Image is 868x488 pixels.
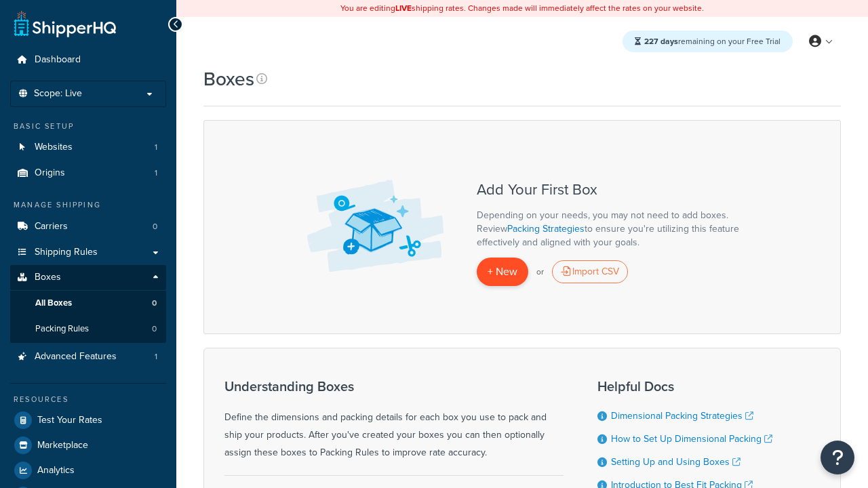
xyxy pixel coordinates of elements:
a: Dimensional Packing Strategies [611,409,753,423]
span: Dashboard [35,54,81,66]
li: Boxes [10,265,166,342]
button: Open Resource Center [821,441,854,474]
a: Websites 1 [10,135,166,160]
h3: Helpful Docs [597,379,810,394]
h3: Understanding Boxes [224,379,564,394]
a: Carriers 0 [10,214,166,239]
li: Packing Rules [10,317,166,342]
span: Shipping Rules [35,247,98,258]
li: Websites [10,135,166,160]
a: Marketplace [10,433,166,457]
a: Boxes [10,265,166,290]
span: Analytics [37,465,75,476]
li: Advanced Features [10,344,166,369]
span: Websites [35,142,73,153]
a: Analytics [10,458,166,483]
span: Scope: Live [34,88,82,100]
b: LIVE [395,2,412,14]
span: Advanced Features [35,351,117,363]
a: Packing Rules 0 [10,317,166,342]
a: + New [477,258,528,285]
a: Dashboard [10,47,166,73]
p: or [536,262,544,281]
a: Shipping Rules [10,240,166,265]
div: Define the dimensions and packing details for each box you use to pack and ship your products. Af... [224,379,564,462]
span: 1 [155,351,157,363]
li: Origins [10,161,166,186]
span: Boxes [35,272,61,283]
a: All Boxes 0 [10,291,166,316]
span: Marketplace [37,440,88,451]
span: 0 [153,221,157,232]
span: 1 [155,167,157,179]
div: Basic Setup [10,121,166,132]
h1: Boxes [203,66,254,92]
h3: Add Your First Box [477,182,748,198]
div: Import CSV [552,260,628,283]
a: Test Your Rates [10,408,166,432]
span: 0 [152,298,157,309]
strong: 227 days [644,35,678,47]
span: Origins [35,167,65,179]
li: All Boxes [10,291,166,316]
span: + New [488,264,517,279]
span: Carriers [35,221,68,232]
li: Carriers [10,214,166,239]
a: Origins 1 [10,161,166,186]
a: Setting Up and Using Boxes [611,455,741,469]
span: 1 [155,142,157,153]
a: ShipperHQ Home [14,10,116,37]
a: Packing Strategies [507,222,585,236]
a: Advanced Features 1 [10,344,166,369]
span: 0 [152,323,157,335]
span: All Boxes [35,298,72,309]
a: How to Set Up Dimensional Packing [611,432,772,446]
span: Test Your Rates [37,415,102,426]
div: remaining on your Free Trial [623,30,793,52]
div: Manage Shipping [10,199,166,211]
p: Depending on your needs, you may not need to add boxes. Review to ensure you're utilizing this fe... [477,209,748,249]
div: Resources [10,394,166,405]
span: Packing Rules [35,323,89,335]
